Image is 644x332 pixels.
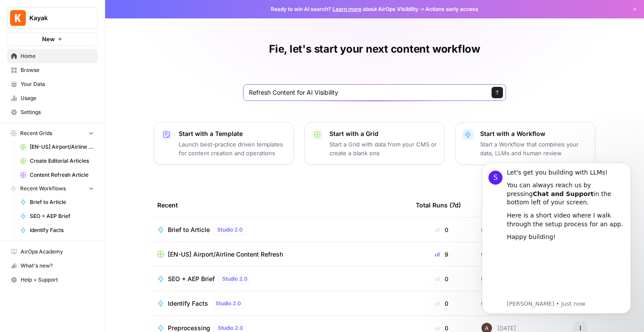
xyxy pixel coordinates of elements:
[7,63,98,77] a: Browse
[154,122,294,165] button: Start with a TemplateLaunch best-practice driven templates for content creation and operations
[30,198,94,206] span: Brief to Article
[21,94,94,102] span: Usage
[7,182,98,195] button: Recent Workflows
[157,225,402,235] a: Brief to ArticleStudio 2.0
[168,299,208,308] span: Identify Facts
[416,225,467,234] div: 0
[21,66,94,74] span: Browse
[329,129,437,138] p: Start with a Grid
[480,129,588,138] p: Start with a Workflow
[416,250,467,259] div: 9
[16,154,98,168] a: Create Editorial Articles
[425,5,478,13] span: Actions early access
[179,140,287,157] p: Launch best-practice driven templates for content creation and operations
[168,225,210,234] span: Brief to Article
[29,14,82,22] span: Kayak
[179,129,287,138] p: Start with a Template
[21,248,94,256] span: AirOps Academy
[16,223,98,237] a: Identify Facts
[16,168,98,182] a: Content Refresh Article
[7,259,97,272] div: What's new?
[416,193,461,217] div: Total Runs (7d)
[20,185,66,193] span: Recent Workflows
[21,52,94,60] span: Home
[7,49,98,63] a: Home
[168,250,283,259] span: [EN-US] Airport/Airline Content Refresh
[416,275,467,283] div: 0
[157,250,402,259] a: [EN-US] Airport/Airline Content Refresh
[21,108,94,116] span: Settings
[10,10,26,26] img: Kayak Logo
[20,129,52,137] span: Recent Grids
[7,32,98,46] button: New
[30,171,94,179] span: Content Refresh Article
[7,273,98,287] button: Help + Support
[222,275,248,283] span: Studio 2.0
[216,300,241,307] span: Studio 2.0
[42,35,55,43] span: New
[21,276,94,284] span: Help + Support
[333,6,361,12] a: Learn more
[16,195,98,209] a: Brief to Article
[455,122,595,165] button: Start with a WorkflowStart a Workflow that combines your data, LLMs and human review
[7,259,98,273] button: What's new?
[329,140,437,157] p: Start a Grid with data from your CMS or create a blank one
[30,143,94,151] span: [EN-US] Airport/Airline Content Refresh
[218,324,243,332] span: Studio 2.0
[7,7,98,29] button: Workspace: Kayak
[480,140,588,157] p: Start a Workflow that combines your data, LLMs and human review
[16,209,98,223] a: SEO + AEP Brief
[38,96,156,149] iframe: youtube
[7,77,98,91] a: Your Data
[304,122,445,165] button: Start with a GridStart a Grid with data from your CMS or create a blank one
[38,150,156,158] p: Message from Steven, sent Just now
[7,245,98,259] a: AirOps Academy
[7,127,98,140] button: Recent Grids
[271,5,418,13] span: Ready to win AI search? about AirOps Visibility
[416,299,467,308] div: 0
[217,226,243,234] span: Studio 2.0
[249,88,483,97] input: What would you like to create today?
[469,150,644,328] iframe: Intercom notifications message
[157,274,402,284] a: SEO + AEP BriefStudio 2.0
[168,275,215,283] span: SEO + AEP Brief
[30,226,94,234] span: Identify Facts
[30,157,94,165] span: Create Editorial Articles
[157,193,402,217] div: Recent
[7,91,98,105] a: Usage
[30,212,94,220] span: SEO + AEP Brief
[21,80,94,88] span: Your Data
[269,42,480,56] h1: Fie, let's start your next content workflow
[157,298,402,309] a: Identify FactsStudio 2.0
[16,140,98,154] a: [EN-US] Airport/Airline Content Refresh
[7,105,98,119] a: Settings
